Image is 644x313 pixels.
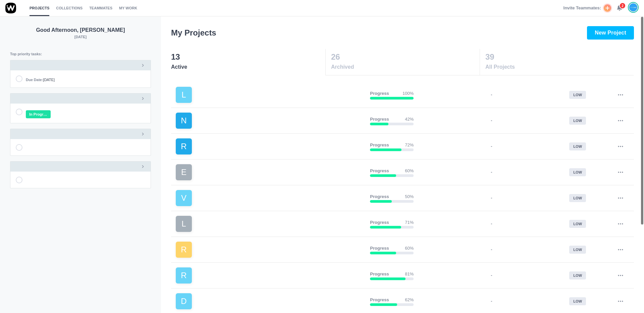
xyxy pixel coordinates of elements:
[485,63,633,71] span: All Projects
[569,297,586,306] div: low
[171,27,216,39] h3: My Projects
[402,90,414,97] p: 100%
[485,51,633,63] p: 39
[176,164,192,180] div: E
[370,193,389,200] p: Progress
[370,271,389,277] p: Progress
[176,242,365,258] a: R
[171,51,325,63] p: 13
[569,117,586,125] div: low
[569,194,586,202] div: low
[10,34,151,40] p: [DATE]
[171,63,325,71] span: Active
[491,169,492,176] p: -
[370,116,389,123] p: Progress
[405,297,414,303] p: 62%
[370,245,389,252] p: Progress
[405,142,414,148] p: 72%
[370,297,389,303] p: Progress
[491,195,492,201] p: -
[26,110,51,119] span: In Progress
[569,168,586,177] div: low
[176,293,365,309] a: D
[176,190,365,206] a: V
[176,216,365,232] a: L
[491,117,492,124] p: -
[491,298,492,305] p: -
[10,51,151,57] p: Top priority tasks:
[176,87,192,103] div: L
[491,91,492,98] p: -
[370,90,389,97] p: Progress
[405,116,414,123] p: 42%
[405,193,414,200] p: 50%
[370,142,389,148] p: Progress
[569,220,586,228] div: low
[587,26,634,40] button: New Project
[569,142,586,151] div: low
[176,293,192,309] div: D
[405,271,414,277] p: 81%
[176,113,192,129] div: N
[491,272,492,279] p: -
[331,51,479,63] p: 26
[629,3,637,12] img: João Tosta
[10,26,151,34] p: Good Afternoon, [PERSON_NAME]
[491,143,492,150] p: -
[176,138,192,154] div: R
[370,219,389,226] p: Progress
[569,271,586,280] div: low
[405,168,414,174] p: 60%
[176,113,365,129] a: N
[176,87,365,103] a: L
[176,164,365,180] a: E
[5,3,16,13] img: winio
[176,267,192,284] div: R
[491,246,492,253] p: -
[569,91,586,99] div: low
[176,267,365,284] a: R
[176,242,192,258] div: R
[331,63,479,71] span: Archived
[405,219,414,226] p: 71%
[370,168,389,174] p: Progress
[619,2,626,9] span: 2
[26,78,43,82] strong: Due Date:
[563,5,601,11] span: Invite Teammates:
[176,190,192,206] div: V
[491,221,492,227] p: -
[405,245,414,252] p: 60%
[26,77,55,83] span: [DATE]
[176,216,192,232] div: L
[176,138,365,154] a: R
[569,246,586,254] div: low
